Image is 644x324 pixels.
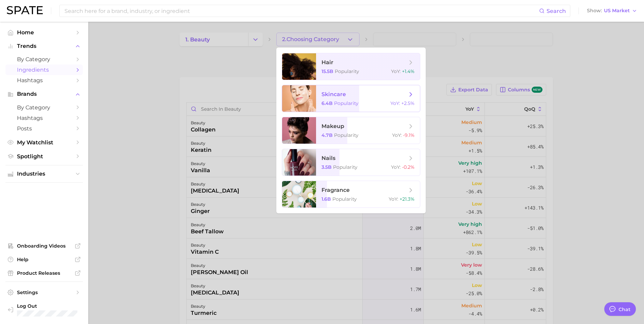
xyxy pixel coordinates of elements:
[5,54,83,65] a: by Category
[333,164,357,170] span: Popularity
[5,75,83,86] a: Hashtags
[390,100,400,106] span: YoY :
[17,125,71,132] span: Posts
[392,132,402,138] span: YoY :
[321,91,346,97] span: skincare
[17,256,71,263] span: Help
[17,43,71,49] span: Trends
[17,171,71,177] span: Industries
[17,115,71,121] span: Hashtags
[5,41,83,51] button: Trends
[321,164,332,170] span: 3.5b
[332,196,357,202] span: Popularity
[5,137,83,148] a: My Watchlist
[5,65,83,75] a: Ingredients
[64,5,539,17] input: Search here for a brand, industry, or ingredient
[17,91,71,97] span: Brands
[5,151,83,162] a: Spotlight
[17,139,71,146] span: My Watchlist
[5,102,83,113] a: by Category
[391,68,401,74] span: YoY :
[334,132,358,138] span: Popularity
[5,169,83,179] button: Industries
[17,67,71,73] span: Ingredients
[391,164,401,170] span: YoY :
[5,254,83,265] a: Help
[321,196,331,202] span: 1.6b
[321,132,333,138] span: 4.7b
[5,27,83,38] a: Home
[585,6,639,15] button: ShowUS Market
[5,89,83,99] button: Brands
[17,104,71,111] span: by Category
[7,6,43,14] img: SPATE
[276,48,426,213] ul: 2.Choosing Category
[17,243,71,249] span: Onboarding Videos
[321,68,333,74] span: 15.5b
[321,155,335,161] span: nails
[17,77,71,84] span: Hashtags
[402,164,415,170] span: -0.2%
[604,9,630,13] span: US Market
[5,241,83,251] a: Onboarding Videos
[17,29,71,36] span: Home
[321,123,344,129] span: makeup
[321,59,333,66] span: hair
[17,303,77,309] span: Log Out
[400,196,415,202] span: +21.3%
[17,289,71,295] span: Settings
[5,301,83,319] a: Log out. Currently logged in with e-mail kkrom@stellarising.com.
[5,113,83,123] a: Hashtags
[389,196,398,202] span: YoY :
[17,153,71,160] span: Spotlight
[335,68,359,74] span: Popularity
[402,68,415,74] span: +1.4%
[5,268,83,278] a: Product Releases
[334,100,358,106] span: Popularity
[401,100,415,106] span: +2.5%
[403,132,415,138] span: -9.1%
[587,9,602,13] span: Show
[321,100,333,106] span: 6.4b
[547,8,566,14] span: Search
[17,56,71,62] span: by Category
[17,270,71,276] span: Product Releases
[5,287,83,298] a: Settings
[321,187,350,193] span: fragrance
[5,123,83,134] a: Posts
